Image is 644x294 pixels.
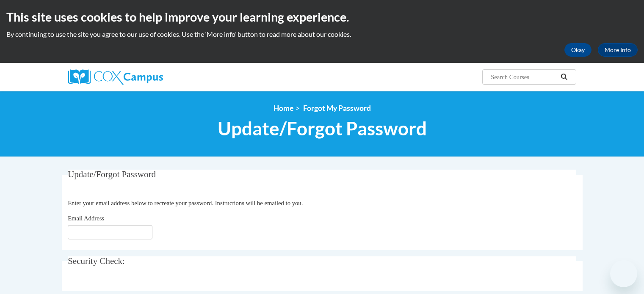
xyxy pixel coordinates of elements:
[68,256,125,266] span: Security Check:
[558,72,570,82] button: Search
[68,69,229,85] a: Cox Campus
[68,225,152,239] input: Email
[610,260,637,287] iframe: Button to launch messaging window
[68,200,303,206] span: Enter your email address below to recreate your password. Instructions will be emailed to you.
[68,169,156,179] span: Update/Forgot Password
[564,43,591,57] button: Okay
[6,30,638,39] p: By continuing to use the site you agree to our use of cookies. Use the ‘More info’ button to read...
[68,69,163,85] img: Cox Campus
[598,43,638,57] a: More Info
[274,104,293,113] a: Home
[303,104,371,113] span: Forgot My Password
[68,215,104,222] span: Email Address
[6,8,638,25] h2: This site uses cookies to help improve your learning experience.
[218,117,427,140] span: Update/Forgot Password
[490,72,558,82] input: Search Courses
